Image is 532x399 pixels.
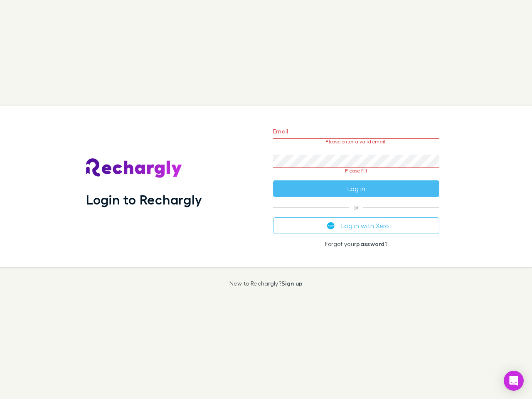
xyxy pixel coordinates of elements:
p: New to Rechargly? [229,280,303,287]
a: password [356,240,384,247]
img: Rechargly's Logo [86,158,182,178]
h1: Login to Rechargly [86,192,202,207]
img: Xero's logo [327,222,335,229]
p: Forgot your ? [273,241,439,247]
button: Log in with Xero [273,217,439,234]
p: Please fill [273,168,439,174]
p: Please enter a valid email. [273,139,439,145]
span: or [273,207,439,207]
a: Sign up [281,280,303,287]
div: Open Intercom Messenger [504,371,524,391]
button: Log in [273,180,439,197]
